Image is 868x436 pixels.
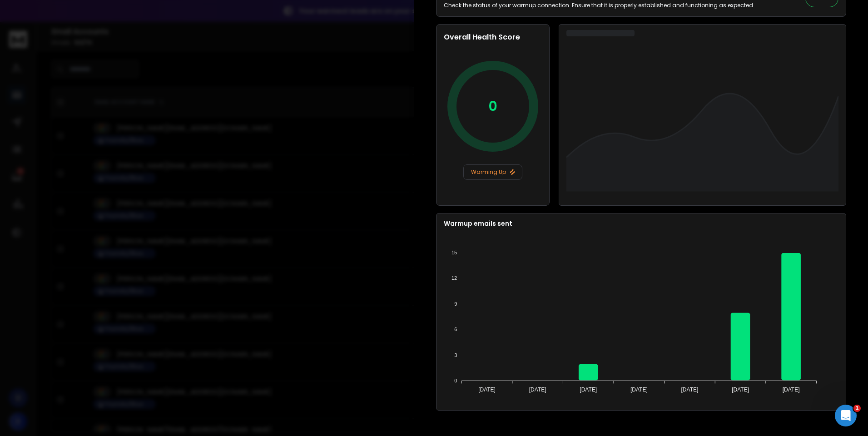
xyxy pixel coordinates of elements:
tspan: 0 [454,378,457,383]
tspan: [DATE] [681,386,699,393]
tspan: [DATE] [478,386,496,393]
p: Warmup emails sent [444,219,838,228]
tspan: 6 [454,327,457,332]
tspan: [DATE] [580,386,597,393]
span: 1 [853,405,861,412]
p: Check the status of your warmup connection. Ensure that it is properly established and functionin... [444,2,754,9]
tspan: 12 [451,275,457,281]
tspan: 9 [454,301,457,307]
tspan: [DATE] [630,386,648,393]
tspan: [DATE] [783,386,800,393]
tspan: [DATE] [732,386,749,393]
tspan: [DATE] [529,386,546,393]
h2: Overall Health Score [444,32,542,43]
tspan: 15 [451,250,457,255]
iframe: Intercom live chat [835,405,857,426]
tspan: 3 [454,352,457,358]
p: 0 [488,98,497,114]
p: Warming Up [467,168,518,176]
